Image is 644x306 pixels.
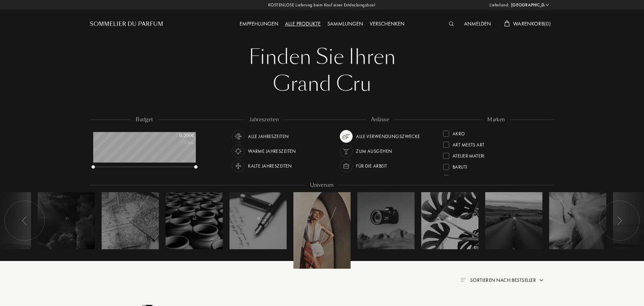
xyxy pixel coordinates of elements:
[384,216,388,221] span: 20
[482,116,510,124] div: marken
[453,172,486,181] div: Binet-Papillon
[356,160,387,172] div: Für die Arbeit
[245,116,283,124] div: jahreszeiten
[22,216,27,225] img: arr_left.svg
[248,160,292,172] div: Kalte Jahreszeiten
[342,146,351,156] img: usage_occasion_party_white.svg
[234,132,243,141] img: usage_season_average_white.svg
[321,226,324,231] span: 35
[306,181,338,189] div: Universen
[366,20,408,27] a: Verschenken
[504,20,510,27] img: cart_white.svg
[234,146,243,156] img: usage_season_hot_white.svg
[160,132,194,139] div: 0 - 200 €
[236,20,282,27] a: Empfehlungen
[366,20,408,29] div: Verschenken
[234,161,243,171] img: usage_season_cold_white.svg
[342,132,351,141] img: usage_occasion_all.svg
[448,216,452,221] span: 43
[366,116,394,124] div: anlässe
[342,161,351,171] img: usage_occasion_work_white.svg
[453,161,467,170] div: Baruti
[95,71,549,97] div: Grand Cru
[449,21,454,26] img: search_icn_white.svg
[282,20,324,29] div: Alle Produkte
[324,20,366,27] a: Sammlungen
[513,216,516,221] span: 18
[453,128,465,137] div: Akro
[257,216,260,221] span: 14
[460,278,466,282] img: filter_by.png
[95,44,549,71] div: Finden Sie Ihren
[356,130,420,143] div: Alle Verwendungszwecke
[490,2,509,8] span: Lieferland:
[461,20,494,27] a: Anmelden
[129,216,132,221] span: 11
[617,216,622,225] img: arr_left.svg
[248,130,289,143] div: Alle Jahreszeiten
[236,20,282,29] div: Empfehlungen
[90,20,163,28] a: Sommelier du Parfum
[470,277,536,283] span: Sortieren nach: Bestseller
[513,20,551,27] span: Warenkorb ( 0 )
[131,116,158,124] div: budget
[324,20,366,29] div: Sammlungen
[160,139,194,146] div: /50mL
[453,139,484,148] div: Art Meets Art
[453,150,485,159] div: Atelier Materi
[248,145,296,158] div: Warme Jahreszeiten
[193,216,196,221] span: 62
[356,145,392,158] div: Zum Ausgehen
[539,277,544,283] img: arrow.png
[461,20,494,29] div: Anmelden
[282,20,324,27] a: Alle Produkte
